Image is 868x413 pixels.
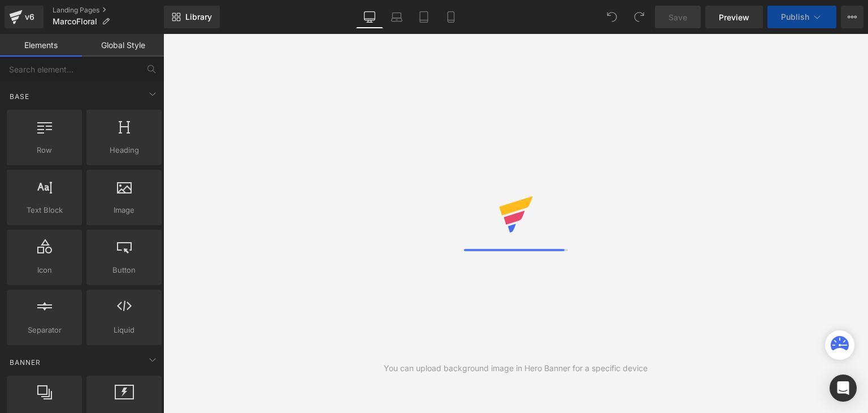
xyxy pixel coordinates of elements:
a: Preview [705,6,763,28]
a: Mobile [437,6,465,28]
a: Global Style [82,34,164,57]
button: Redo [628,6,650,28]
div: Open Intercom Messenger [830,375,857,402]
div: v6 [23,10,37,24]
a: Tablet [410,6,437,28]
span: Separator [10,324,79,336]
a: Landing Pages [53,6,164,15]
a: Laptop [383,6,410,28]
span: Image [90,204,158,216]
span: Text Block [10,204,79,216]
span: Base [8,91,31,102]
button: Publish [767,6,836,28]
button: More [841,6,863,28]
span: Row [10,144,79,156]
span: Liquid [90,324,158,336]
a: New Library [164,6,220,28]
span: Publish [781,12,809,21]
span: Icon [10,264,79,276]
span: Banner [8,357,42,368]
span: Button [90,264,158,276]
span: Library [185,12,212,22]
a: v6 [5,6,44,28]
span: MarcoFloral [53,17,97,26]
a: Desktop [356,6,383,28]
span: Heading [90,144,158,156]
span: Preview [719,11,749,23]
span: Save [669,11,687,23]
button: Undo [601,6,623,28]
div: You can upload background image in Hero Banner for a specific device [384,362,648,375]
